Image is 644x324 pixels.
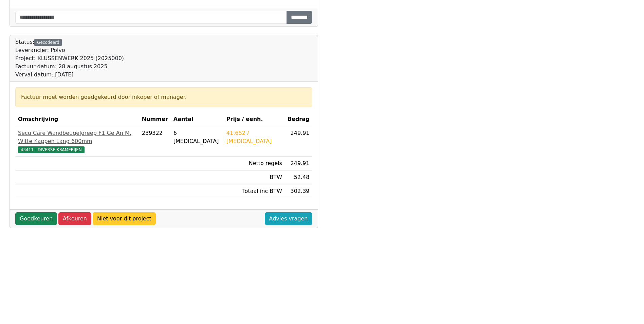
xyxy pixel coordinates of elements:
[21,93,307,101] div: Factuur moet worden goedgekeurd door inkoper of manager.
[139,126,171,157] td: 239322
[171,112,224,126] th: Aantal
[18,146,85,153] span: 43411 - DIVERSE KRAMERIJEN
[224,157,285,170] td: Netto regels
[226,129,282,145] div: 41.652 / [MEDICAL_DATA]
[285,157,312,170] td: 249.91
[224,170,285,184] td: BTW
[15,54,124,62] div: Project: KLUSSENWERK 2025 (2025000)
[15,71,124,79] div: Verval datum: [DATE]
[15,46,124,54] div: Leverancier: Polvo
[224,184,285,198] td: Totaal inc BTW
[18,129,136,154] a: Secu Care Wandbeugelgreep F1 Ge An M. Witte Kappen Lang 600mm43411 - DIVERSE KRAMERIJEN
[285,126,312,157] td: 249.91
[139,112,171,126] th: Nummer
[58,212,91,225] a: Afkeuren
[34,39,62,46] div: Gecodeerd
[173,129,221,145] div: 6 [MEDICAL_DATA]
[93,212,156,225] a: Niet voor dit project
[285,184,312,198] td: 302.39
[15,62,124,71] div: Factuur datum: 28 augustus 2025
[285,112,312,126] th: Bedrag
[265,212,312,225] a: Advies vragen
[15,38,124,79] div: Status:
[15,212,57,225] a: Goedkeuren
[18,129,136,145] div: Secu Care Wandbeugelgreep F1 Ge An M. Witte Kappen Lang 600mm
[15,112,139,126] th: Omschrijving
[224,112,285,126] th: Prijs / eenh.
[285,170,312,184] td: 52.48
